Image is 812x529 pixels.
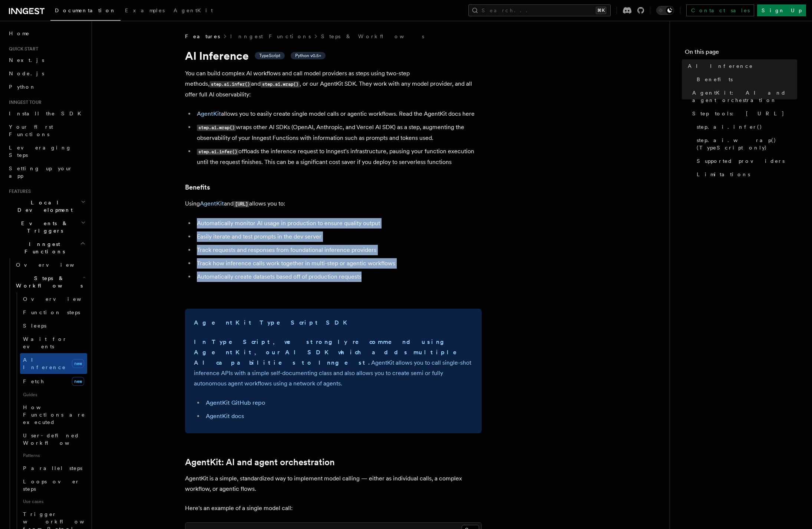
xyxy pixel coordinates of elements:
a: Steps & Workflows [321,33,424,40]
a: Home [6,27,87,40]
span: How Functions are executed [23,404,85,425]
span: Wait for events [23,336,67,349]
span: Inngest Functions [6,240,80,255]
li: offloads the inference request to Inngest's infrastructure, pausing your function execution until... [195,146,482,167]
h1: AI Inference [185,49,482,62]
h4: On this page [685,47,797,59]
strong: In TypeScript, we strongly recommend using AgentKit, our AI SDK which adds multiple AI capabiliti... [194,338,467,366]
span: User-defined Workflows [23,433,90,446]
li: Automatically monitor AI usage in production to ensure quality output [195,218,482,229]
span: Limitations [697,171,750,178]
a: Contact sales [686,4,754,16]
span: Local Development [6,199,81,214]
a: step.ai.infer() [694,120,797,134]
span: TypeScript [259,53,280,59]
span: Guides [20,389,87,401]
li: allows you to easily create single model calls or agentic workflows. Read the AgentKit docs here [195,109,482,119]
span: Sleeps [23,323,46,329]
span: Parallel steps [23,465,82,471]
a: AgentKit [200,200,224,207]
span: Events & Triggers [6,220,81,234]
a: AgentKit GitHub repo [206,399,265,406]
a: Node.js [6,67,87,80]
span: Patterns [20,450,87,461]
span: Supported providers [697,157,785,165]
p: AgentKit is a simple, standardized way to implement model calling — either as individual calls, a... [185,473,482,494]
a: AgentKit [197,110,221,117]
button: Local Development [6,196,87,217]
button: Inngest Functions [6,237,87,258]
span: Documentation [55,7,116,13]
span: Step tools: [URL] [692,110,785,117]
a: AI Inference [685,59,797,73]
span: Home [9,30,30,37]
a: Sign Up [757,4,806,16]
a: Your first Functions [6,120,87,141]
span: Benefits [697,76,733,83]
li: Easily iterate and test prompts in the dev server [195,231,482,242]
a: AgentKit [169,2,217,20]
a: Fetchnew [20,374,87,389]
span: Python [9,84,36,90]
button: Search...⌘K [468,4,611,16]
span: AgentKit [174,7,213,13]
p: You can build complex AI workflows and call model providers as steps using two-step methods, and ... [185,68,482,100]
a: Documentation [50,2,121,21]
a: Setting up your app [6,162,87,183]
button: Steps & Workflows [13,272,87,292]
span: step.ai.infer() [697,123,762,131]
span: Setting up your app [9,165,73,179]
span: Leveraging Steps [9,145,72,158]
a: Limitations [694,168,797,181]
strong: AgentKit TypeScript SDK [194,319,351,326]
span: Loops over steps [23,479,80,492]
span: Examples [125,7,165,13]
code: step.ai.wrap() [197,125,236,131]
a: Install the SDK [6,107,87,120]
p: AgentKit allows you to call single-shot inference APIs with a simple self-documenting class and a... [194,337,473,389]
button: Toggle dark mode [656,6,674,15]
span: Python v0.5+ [295,53,321,59]
kbd: ⌘K [596,7,606,14]
p: Here's an example of a single model call: [185,503,482,513]
a: Benefits [185,182,210,193]
span: Install the SDK [9,111,86,116]
a: AgentKit docs [206,413,244,420]
a: Examples [121,2,169,20]
a: Loops over steps [20,475,87,496]
span: Node.js [9,70,44,76]
p: Using and allows you to: [185,198,482,209]
code: step.ai.wrap() [261,81,300,88]
span: Features [185,33,220,40]
a: User-defined Workflows [20,429,87,450]
span: Quick start [6,46,38,52]
span: new [72,377,84,386]
li: Track requests and responses from foundational inference providers [195,245,482,255]
li: wraps other AI SDKs (OpenAI, Anthropic, and Vercel AI SDK) as a step, augmenting the observabilit... [195,122,482,143]
a: Overview [13,258,87,272]
span: AI Inference [23,357,66,370]
code: step.ai.infer() [197,149,238,155]
a: AgentKit: AI and agent orchestration [689,86,797,107]
li: Automatically create datasets based off of production requests [195,272,482,282]
a: Leveraging Steps [6,141,87,162]
span: Your first Functions [9,124,53,137]
span: step.ai.wrap() (TypeScript only) [697,137,797,151]
a: AgentKit: AI and agent orchestration [185,457,335,467]
a: Overview [20,292,87,306]
span: Inngest tour [6,99,42,105]
a: Python [6,80,87,93]
span: Features [6,188,31,194]
span: Overview [23,296,99,302]
a: Inngest Functions [230,33,311,40]
span: Use cases [20,496,87,507]
a: Parallel steps [20,461,87,475]
a: Step tools: [URL] [689,107,797,120]
span: AI Inference [688,62,753,70]
span: new [72,359,84,368]
a: How Functions are executed [20,401,87,429]
span: Function steps [23,309,80,315]
a: Benefits [694,73,797,86]
code: step.ai.infer() [209,81,251,88]
span: Next.js [9,57,44,63]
